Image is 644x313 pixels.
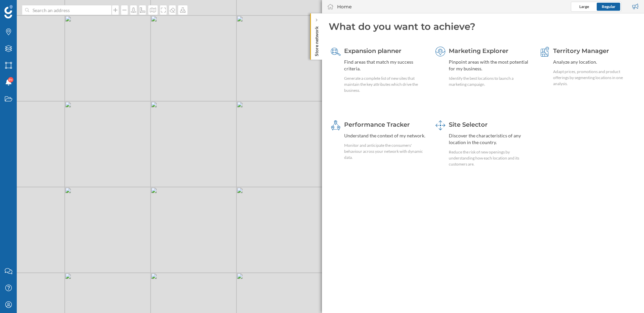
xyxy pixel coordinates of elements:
div: Identify the best locations to launch a marketing campaign. [449,75,531,87]
img: search-areas.svg [331,47,341,57]
img: monitoring-360.svg [331,120,341,130]
p: Store network [313,23,320,56]
div: Monitor and anticipate the consumers' behaviour across your network with dynamic data. [344,142,426,161]
div: Analyze any location. [553,59,635,65]
span: Large [579,4,589,9]
div: Find areas that match my success criteria. [344,59,426,72]
span: Territory Manager [553,47,609,55]
span: 9+ [9,76,13,83]
div: Generate a complete list of new sites that maintain the key attributes which drive the business. [344,75,426,93]
div: Reduce the risk of new openings by understanding how each location and its customers are. [449,149,531,167]
img: territory-manager.svg [540,47,550,57]
span: Performance Tracker [344,121,410,128]
div: Understand the context of my network. [344,132,426,139]
div: Adapt prices, promotions and product offerings by segmenting locations in one analysis. [553,69,635,87]
div: Discover the characteristics of any location in the country. [449,132,531,146]
div: Home [337,3,352,10]
div: Pinpoint areas with the most potential for my business. [449,59,531,72]
span: Expansion planner [344,47,401,55]
span: Marketing Explorer [449,47,508,55]
img: Geoblink Logo [4,5,13,18]
span: Regular [602,4,615,9]
div: What do you want to achieve? [329,20,637,33]
img: explorer.svg [435,47,445,57]
span: Site Selector [449,121,488,128]
img: dashboards-manager.svg [435,120,445,130]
